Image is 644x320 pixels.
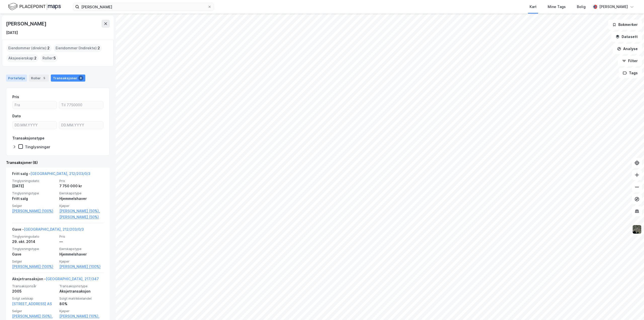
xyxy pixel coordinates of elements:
[611,32,642,42] button: Datasett
[59,309,104,313] span: Kjøper
[59,208,104,214] a: [PERSON_NAME] (50%),
[98,45,100,51] span: 2
[12,171,90,179] div: Fritt salg -
[59,313,104,319] a: [PERSON_NAME] (10%),
[41,54,58,62] div: Roller :
[613,44,642,54] button: Analyse
[34,55,36,61] span: 2
[12,239,56,245] div: 29. okt. 2014
[25,145,50,149] div: Tinglysninger
[12,94,19,100] div: Pris
[530,4,537,10] div: Kart
[47,45,50,51] span: 2
[6,30,18,36] div: [DATE]
[59,204,104,208] span: Kjøper
[12,204,56,208] span: Selger
[12,183,56,189] div: [DATE]
[618,56,642,66] button: Filter
[12,296,56,301] span: Solgt selskap
[599,4,628,10] div: [PERSON_NAME]
[29,75,49,82] div: Roller
[12,135,45,141] div: Transaksjonstype
[54,55,56,61] span: 5
[6,75,27,82] div: Portefølje
[51,75,85,82] div: Transaksjoner
[619,296,644,320] iframe: Chat Widget
[24,227,84,231] a: [GEOGRAPHIC_DATA], 212/203/0/3
[12,113,21,119] div: Dato
[59,264,104,270] a: [PERSON_NAME] (100%)
[6,44,52,52] div: Eiendommer (direkte) :
[12,276,99,284] div: Aksjetransaksjon -
[59,259,104,264] span: Kjøper
[12,284,56,288] span: Transaksjonsår
[632,225,642,234] img: 9k=
[79,3,208,11] input: Søk på adresse, matrikkel, gårdeiere, leietakere eller personer
[59,196,104,202] div: Hjemmelshaver
[59,121,103,129] input: DD.MM.YYYY
[6,160,110,166] div: Transaksjoner (8)
[59,179,104,183] span: Pris
[13,101,57,109] input: Fra
[12,247,56,251] span: Tinglysningstype
[59,214,104,220] a: [PERSON_NAME] (50%)
[6,20,47,28] div: [PERSON_NAME]
[577,4,586,10] div: Bolig
[8,2,61,11] img: logo.f888ab2527a4732fd821a326f86c7f29.svg
[12,313,56,319] a: [PERSON_NAME] (50%),
[59,247,104,251] span: Eierskapstype
[59,191,104,195] span: Eierskapstype
[59,296,104,301] span: Solgt matrikkelandel
[608,20,642,30] button: Bokmerker
[59,288,104,294] div: Aksjetransaksjon
[12,208,56,214] a: [PERSON_NAME] (100%)
[59,234,104,239] span: Pris
[548,4,566,10] div: Mine Tags
[12,196,56,202] div: Fritt salg
[12,234,56,239] span: Tinglysningsdato
[12,309,56,313] span: Selger
[12,251,56,257] div: Gave
[59,251,104,257] div: Hjemmelshaver
[78,76,83,81] div: 8
[12,191,56,195] span: Tinglysningstype
[12,302,52,306] a: [STREET_ADDRESS] AS
[12,226,84,234] div: Gave -
[12,259,56,264] span: Selger
[59,101,103,109] input: Til 7750000
[6,54,38,62] div: Aksjeeierskap :
[59,239,104,245] div: —
[59,284,104,288] span: Transaksjonstype
[46,277,99,281] a: [GEOGRAPHIC_DATA], 217/347
[59,301,104,307] div: 80%
[13,121,57,129] input: DD.MM.YYYY
[59,183,104,189] div: 7 750 000 kr
[12,264,56,270] a: [PERSON_NAME] (100%)
[42,76,47,81] div: 5
[12,288,56,294] div: 2005
[619,68,642,78] button: Tags
[12,179,56,183] span: Tinglysningsdato
[30,171,90,176] a: [GEOGRAPHIC_DATA], 212/203/0/3
[54,44,102,52] div: Eiendommer (Indirekte) :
